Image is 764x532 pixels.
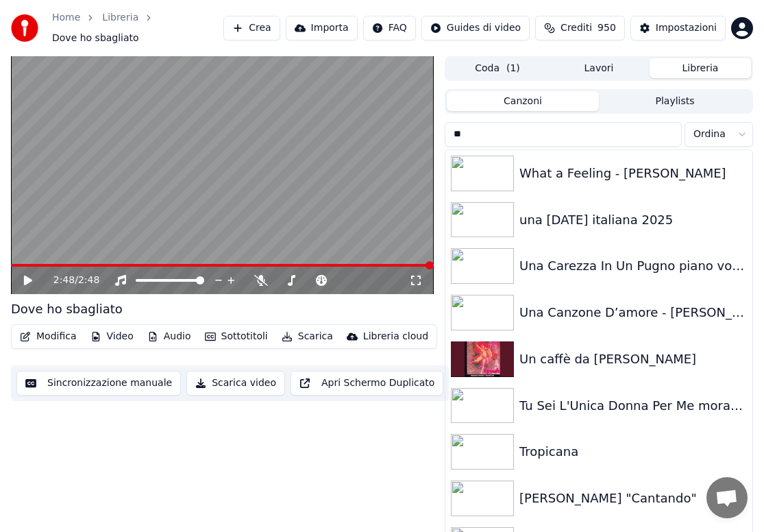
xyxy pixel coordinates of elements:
div: Impostazioni [656,21,717,35]
button: Apri Schermo Duplicato [291,371,443,396]
span: 2:48 [53,274,75,287]
button: Coda [447,58,548,78]
span: ( 1 ) [506,62,520,75]
img: youka [11,14,38,42]
div: Dove ho sbagliato [11,300,123,319]
button: Crea [223,16,280,40]
div: Libreria cloud [363,330,428,343]
button: Sottotitoli [199,327,273,346]
button: Modifica [14,327,82,346]
span: Crediti [560,21,592,35]
div: Una Canzone D’amore - [PERSON_NAME] [519,303,747,322]
button: Video [85,327,139,346]
button: Lavori [548,58,650,78]
span: 950 [597,21,616,35]
button: Impostazioni [630,16,726,40]
a: Home [52,11,80,25]
button: Scarica video [186,371,285,396]
div: Aprire la chat [706,477,748,518]
nav: breadcrumb [52,11,223,45]
a: Libreria [102,11,138,25]
div: Tu Sei L'Unica Donna Per Me morandi [519,396,747,415]
button: Audio [142,327,197,346]
div: What a Feeling - [PERSON_NAME] [519,164,747,183]
span: Ordina [693,128,726,141]
button: Crediti950 [535,16,625,40]
button: Playlists [599,91,751,111]
button: Libreria [650,58,751,78]
button: FAQ [363,16,416,40]
span: 2:48 [78,274,99,287]
button: Canzoni [447,91,599,111]
div: Una Carezza In Un Pugno piano voce dev [519,256,747,276]
div: una [DATE] italiana 2025 [519,210,747,230]
button: Sincronizzazione manuale [16,371,181,396]
button: Importa [286,16,358,40]
button: Guides di video [421,16,530,40]
button: Scarica [276,327,338,346]
span: Dove ho sbagliato [52,32,139,45]
div: Tropicana [519,442,747,461]
div: [PERSON_NAME] "Cantando" [519,489,747,508]
div: / [53,274,86,287]
div: Un caffè da [PERSON_NAME] [519,350,747,369]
